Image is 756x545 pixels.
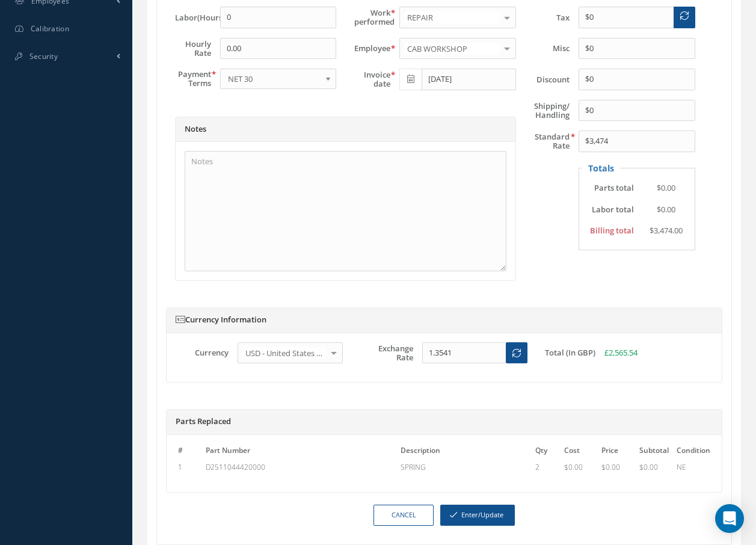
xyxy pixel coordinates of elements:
h5: Parts Replaced [176,417,713,426]
td: 0.00 [562,461,600,473]
legend: Totals [582,162,620,174]
td: 0.00 [637,461,675,473]
td: NE [674,461,713,473]
th: Qty [533,444,561,461]
label: Tax [525,13,570,22]
td: D2511044420000 [203,461,398,473]
h5: Currency Information [176,315,713,325]
th: Condition [674,444,713,461]
div: Labor total = Customer hourly rate * Labor(Hours) [573,204,701,216]
label: Employee [345,44,390,53]
span: NET 30 [228,72,321,86]
td: SPRING [398,461,533,473]
span: CAB WORKSHOP [404,43,500,55]
label: Shipping/ Handling [525,102,570,120]
span: $0.00 [657,204,675,215]
th: Cost [562,444,600,461]
td: 2 [533,461,561,473]
span: Calibration [31,23,69,34]
span: $0.00 [657,182,675,193]
span: $3,474.00 [650,225,683,236]
span: Security [29,51,58,61]
span: £2,565.54 [604,347,638,358]
button: Enter/Update [440,505,515,526]
th: Description [398,444,533,461]
label: Discount [525,75,570,84]
label: Total (In GBP) [533,348,595,357]
label: Hourly Rate [166,40,211,58]
td: 0.00 [599,461,637,473]
th: Subtotal [637,444,675,461]
label: Standard Rate [525,132,570,150]
label: Payment Terms [166,70,211,88]
span: REPAIR [404,11,500,23]
div: Billing total = Labor total + Parts total + Invoice tax + Shipping/Handling + Outside Service + S... [573,225,701,237]
label: Work performed [345,8,390,26]
span: $ [601,462,606,472]
td: 1 [176,461,203,473]
label: Misc [525,44,570,53]
div: Parts total = SUM of Parts subtotals [573,182,701,194]
h5: Notes [185,125,506,134]
a: Cancel [373,505,434,526]
label: Invoice date [345,70,390,88]
label: Labor(Hours) [166,13,211,22]
span: $ [564,462,568,472]
span: $ [639,462,644,472]
th: Price [599,444,637,461]
div: Open Intercom Messenger [715,504,744,533]
th: Part Number [203,444,398,461]
th: # [176,444,203,461]
label: Labor total [570,205,634,214]
label: Currency [167,348,229,357]
label: Parts total [570,183,634,192]
span: USD - United States Dollar - $ [242,347,327,359]
label: Billing total [570,226,634,235]
label: Exchange Rate [352,344,414,362]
